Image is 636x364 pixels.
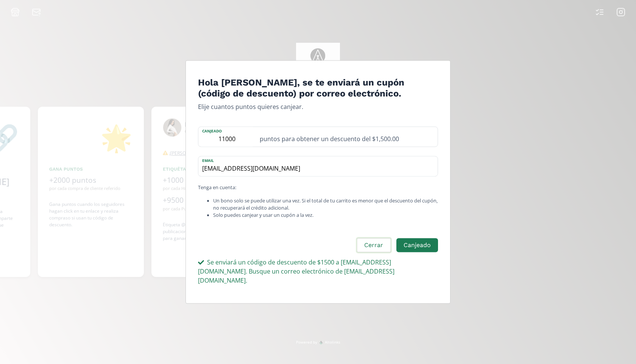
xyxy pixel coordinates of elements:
p: Tenga en cuenta: [198,184,438,191]
button: Canjeado [396,238,438,252]
div: Se enviará un código de descuento de $1500 a [EMAIL_ADDRESS][DOMAIN_NAME]. Busque un correo elect... [198,258,438,285]
div: puntos para obtener un descuento del $1,500.00 [255,127,438,146]
label: Canjeado [198,127,255,134]
button: Cerrar [356,237,391,254]
li: Un bono solo se puede utilizar una vez. Si el total de tu carrito es menor que el descuento del c... [213,197,438,212]
div: Edit Program [185,60,450,303]
p: Elije cuantos puntos quieres canjear. [198,102,438,111]
li: Solo puedes canjear y usar un cupón a la vez. [213,212,438,219]
label: email [198,156,430,163]
h4: Hola [PERSON_NAME], se te enviará un cupón (código de descuento) por correo electrónico. [198,77,438,99]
